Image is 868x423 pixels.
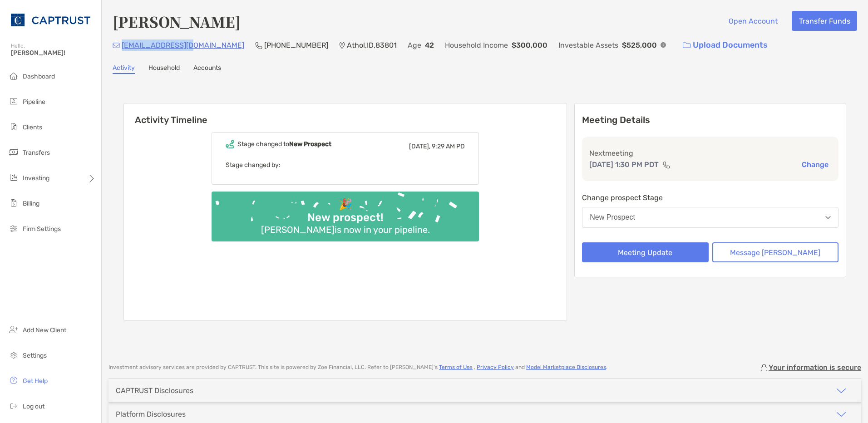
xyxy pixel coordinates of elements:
[23,123,42,131] span: Clients
[257,224,434,235] div: [PERSON_NAME] is now in your pipeline.
[582,207,838,228] button: New Prospect
[255,42,262,49] img: Phone Icon
[432,143,465,150] span: 9:29 AM PD
[792,11,857,31] button: Transfer Funds
[23,352,47,359] span: Settings
[661,42,666,48] img: Info Icon
[116,410,186,418] div: Platform Disclosures
[477,364,514,370] a: Privacy Policy
[113,64,135,74] a: Activity
[8,223,19,234] img: firm-settings icon
[23,403,44,410] span: Log out
[8,375,19,386] img: get-help icon
[237,140,331,148] div: Stage changed to
[582,192,838,203] p: Change prospect Stage
[799,160,831,169] button: Change
[622,39,657,51] p: $525,000
[769,363,861,372] p: Your information is secure
[339,42,345,49] img: Location Icon
[8,70,19,81] img: dashboard icon
[836,409,847,420] img: icon arrow
[8,121,19,132] img: clients icon
[512,39,547,51] p: $300,000
[23,73,55,80] span: Dashboard
[8,96,19,107] img: pipeline icon
[8,400,19,411] img: logout icon
[582,114,838,126] p: Meeting Details
[590,213,635,221] div: New Prospect
[226,159,465,171] p: Stage changed by:
[445,39,508,51] p: Household Income
[23,225,61,233] span: Firm Settings
[683,42,690,49] img: button icon
[289,140,331,148] b: New Prospect
[212,192,479,234] img: Confetti
[8,349,19,360] img: settings icon
[8,324,19,335] img: add_new_client icon
[425,39,434,51] p: 42
[124,103,567,125] h6: Activity Timeline
[408,39,421,51] p: Age
[11,49,96,57] span: [PERSON_NAME]!
[23,377,48,385] span: Get Help
[264,39,328,51] p: [PHONE_NUMBER]
[113,11,241,32] h4: [PERSON_NAME]
[526,364,606,370] a: Model Marketplace Disclosures
[11,4,90,36] img: CAPTRUST Logo
[677,35,774,55] a: Upload Documents
[589,148,831,159] p: Next meeting
[116,386,193,395] div: CAPTRUST Disclosures
[8,147,19,157] img: transfers icon
[108,364,607,371] p: Investment advisory services are provided by CAPTRUST . This site is powered by Zoe Financial, LL...
[193,64,221,74] a: Accounts
[23,200,39,207] span: Billing
[589,159,659,170] p: [DATE] 1:30 PM PDT
[721,11,784,31] button: Open Account
[122,39,244,51] p: [EMAIL_ADDRESS][DOMAIN_NAME]
[335,198,356,211] div: 🎉
[8,197,19,208] img: billing icon
[558,39,618,51] p: Investable Assets
[8,172,19,183] img: investing icon
[347,39,397,51] p: Athol , ID , 83801
[23,149,50,157] span: Transfers
[712,242,838,262] button: Message [PERSON_NAME]
[23,174,49,182] span: Investing
[662,161,671,168] img: communication type
[582,242,708,262] button: Meeting Update
[148,64,180,74] a: Household
[836,385,847,396] img: icon arrow
[409,143,430,150] span: [DATE],
[23,326,66,334] span: Add New Client
[23,98,45,106] span: Pipeline
[226,140,234,148] img: Event icon
[439,364,473,370] a: Terms of Use
[825,216,831,219] img: Open dropdown arrow
[113,43,120,48] img: Email Icon
[304,211,387,224] div: New prospect!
